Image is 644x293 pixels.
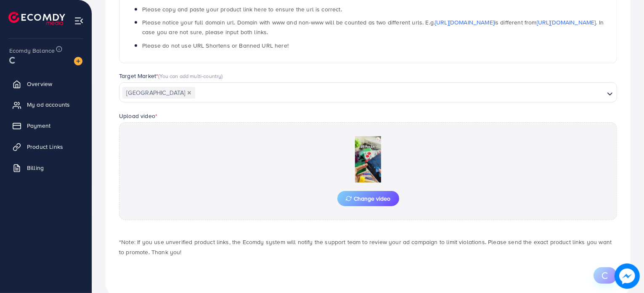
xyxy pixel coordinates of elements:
[119,82,617,102] div: Search for option
[119,112,157,120] label: Upload video
[6,96,85,113] a: My ad accounts
[187,91,191,95] button: Deselect Pakistan
[9,46,55,55] span: Ecomdy Balance
[6,138,85,155] a: Product Links
[435,18,494,27] a: [URL][DOMAIN_NAME]
[326,136,410,183] img: Preview Image
[27,142,63,151] span: Product Links
[27,121,50,130] span: Payment
[196,86,604,99] input: Search for option
[8,12,65,25] img: logo
[27,80,52,88] span: Overview
[142,41,289,50] span: Please do not use URL Shortens or Banned URL here!
[74,16,84,26] img: menu
[6,159,85,176] a: Billing
[122,87,195,99] span: [GEOGRAPHIC_DATA]
[346,196,391,202] span: Change video
[27,100,70,109] span: My ad accounts
[27,164,44,172] span: Billing
[74,57,82,65] img: image
[119,237,617,257] p: *Note: If you use unverified product links, the Ecomdy system will notify the support team to rev...
[6,117,85,134] a: Payment
[616,265,638,287] img: image
[119,72,223,80] label: Target Market
[142,18,604,36] span: Please notice your full domain url. Domain with www and non-www will be counted as two different ...
[158,72,223,80] span: (You can add multi-country)
[6,75,85,92] a: Overview
[537,18,596,27] a: [URL][DOMAIN_NAME]
[142,5,342,13] span: Please copy and paste your product link here to ensure the url is correct.
[337,191,399,206] button: Change video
